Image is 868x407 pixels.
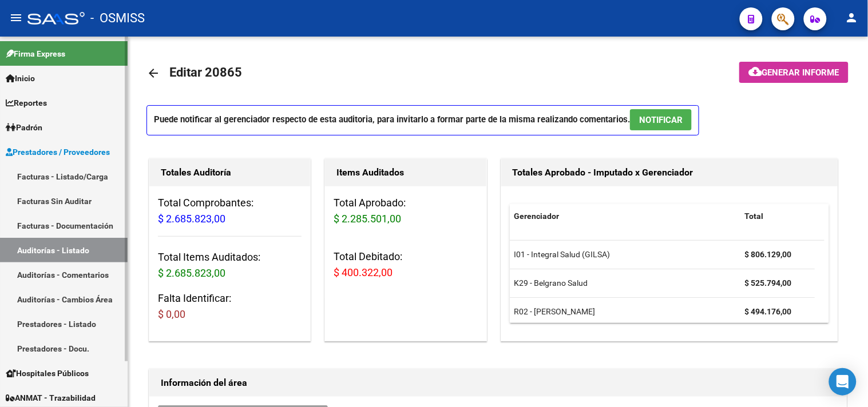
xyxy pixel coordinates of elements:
[90,6,145,31] span: - OSMISS
[762,67,839,78] span: Generar informe
[334,249,477,281] h3: Total Debitado:
[6,72,35,85] span: Inicio
[161,163,299,182] h1: Totales Auditoría
[514,212,560,221] span: Gerenciador
[745,212,764,221] span: Total
[745,307,792,316] strong: $ 494.176,00
[639,115,683,125] span: NOTIFICAR
[334,213,401,225] span: $ 2.285.501,00
[514,250,611,259] span: I01 - Integral Salud (GILSA)
[6,97,47,109] span: Reportes
[739,62,849,83] button: Generar informe
[146,66,160,80] mat-icon: arrow_back
[514,307,596,316] span: R02 - [PERSON_NAME]
[158,267,225,279] span: $ 2.685.823,00
[158,249,302,281] h3: Total Items Auditados:
[6,367,89,380] span: Hospitales Públicos
[158,290,302,322] h3: Falta Identificar:
[6,121,42,134] span: Padrón
[158,195,302,227] h3: Total Comprobantes:
[169,65,242,79] span: Editar 20865
[9,11,23,25] mat-icon: menu
[146,105,699,135] p: Puede notificar al gerenciador respecto de esta auditoria, para invitarlo a formar parte de la mi...
[6,392,96,404] span: ANMAT - Trazabilidad
[158,213,225,225] span: $ 2.685.823,00
[829,368,857,396] div: Open Intercom Messenger
[513,163,827,182] h1: Totales Aprobado - Imputado x Gerenciador
[510,204,740,229] datatable-header-cell: Gerenciador
[6,47,65,60] span: Firma Express
[630,109,692,130] button: NOTIFICAR
[158,308,185,320] span: $ 0,00
[740,204,815,229] datatable-header-cell: Total
[6,146,110,158] span: Prestadores / Proveedores
[748,65,762,78] mat-icon: cloud_download
[745,250,792,259] strong: $ 806.129,00
[514,278,588,288] span: K29 - Belgrano Salud
[334,195,477,227] h3: Total Aprobado:
[745,278,792,288] strong: $ 525.794,00
[336,163,474,182] h1: Items Auditados
[161,374,835,392] h1: Información del área
[845,11,859,25] mat-icon: person
[334,266,393,278] span: $ 400.322,00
